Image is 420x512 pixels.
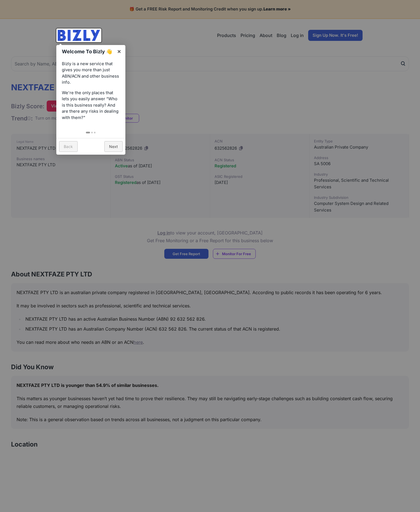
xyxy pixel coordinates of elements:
[113,45,125,57] a: ×
[62,61,120,86] p: Bizly is a new service that gives you more than just ABN/ACN and other business info.
[62,48,114,55] h1: Welcome To Bizly 👋
[59,141,78,152] a: Back
[62,90,120,121] p: We're the only places that lets you easily answer “Who is this business really? And are there any...
[104,141,123,152] a: Next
